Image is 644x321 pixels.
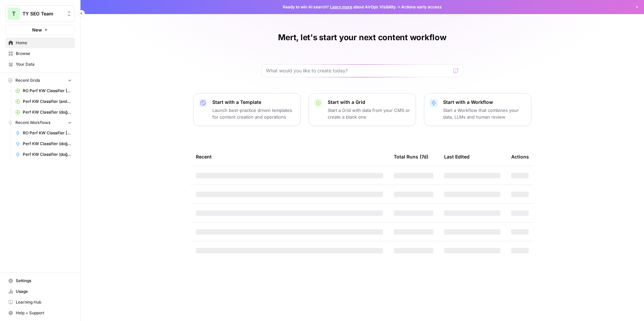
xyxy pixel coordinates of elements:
span: Usage [16,288,72,295]
span: Recent Workflows [15,120,50,126]
div: Total Runs (7d) [394,147,428,166]
button: New [5,25,75,35]
button: Recent Workflows [5,118,75,128]
button: Help + Support [5,308,75,318]
p: Start with a Template [212,99,295,106]
span: T [12,10,15,18]
span: Perf KW Classifier (doğuş & mert & Anıl edition for [GEOGRAPHIC_DATA]) [23,109,72,115]
button: Start with a GridStart a Grid with data from your CMS or create a blank one [309,93,416,126]
p: Start a Workflow that combines your data, LLMs and human review [443,107,526,120]
span: New [32,26,42,33]
span: Ready to win AI search? about AirOps Visibility [283,4,396,10]
h1: Mert, let's start your next content workflow [278,32,446,43]
a: Perf KW Classifier (doğuş & mert & Anıl edition for [GEOGRAPHIC_DATA]) [12,107,75,118]
input: What would you like to create today? [266,67,450,74]
a: Settings [5,275,75,286]
button: Start with a TemplateLaunch best-practice driven templates for content creation and operations [193,93,301,126]
div: Recent [196,147,383,166]
span: Home [16,40,72,46]
button: Workspace: TY SEO Team [5,5,75,22]
span: Recent Grids [15,77,40,83]
span: Actions early access [401,4,442,10]
p: Start with a Workflow [443,99,526,106]
span: Perf KW Classifier (doğuş & mert & Anıl edition for [GEOGRAPHIC_DATA]) [23,151,72,157]
span: Learning Hub [16,299,72,305]
p: Launch best-practice driven templates for content creation and operations [212,107,295,120]
a: Perf KW Classifier (anil&mert cuma günü [PERSON_NAME] AR) [12,96,75,107]
a: Home [5,38,75,48]
a: RO Perf KW Classifier [Anil] Grid [12,85,75,96]
span: RO Perf KW Classifier [Anil] [23,130,72,136]
button: Recent Grids [5,75,75,85]
a: Learn more [330,4,352,9]
a: Your Data [5,59,75,70]
span: Settings [16,278,72,284]
a: RO Perf KW Classifier [Anil] [12,128,75,138]
div: Actions [511,147,529,166]
span: Perf KW Classifier (anil&mert cuma günü [PERSON_NAME] AR) [23,99,72,105]
span: Your Data [16,61,72,67]
a: Perf KW Classifier (doğuş & mert & Anıl edition for AR) [12,138,75,149]
span: Help + Support [16,310,72,316]
p: Start with a Grid [328,99,410,106]
a: Learning Hub [5,297,75,308]
span: TY SEO Team [22,10,63,17]
span: Browse [16,51,72,57]
a: Usage [5,286,75,297]
a: Browse [5,48,75,59]
button: Start with a WorkflowStart a Workflow that combines your data, LLMs and human review [424,93,531,126]
span: Perf KW Classifier (doğuş & mert & Anıl edition for AR) [23,141,72,147]
span: RO Perf KW Classifier [Anil] Grid [23,88,72,94]
div: Last Edited [444,147,470,166]
p: Start a Grid with data from your CMS or create a blank one [328,107,410,120]
a: Perf KW Classifier (doğuş & mert & Anıl edition for [GEOGRAPHIC_DATA]) [12,149,75,160]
